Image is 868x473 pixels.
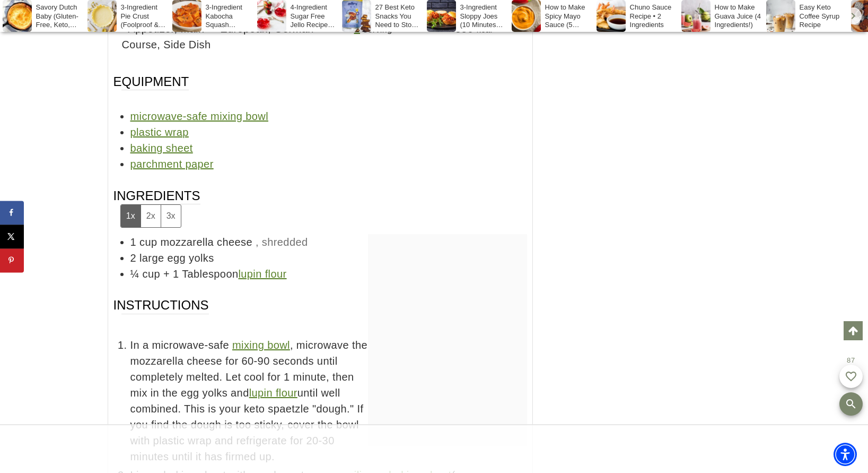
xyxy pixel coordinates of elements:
button: Adjust servings by 2x [141,205,161,227]
a: Scroll to top [844,321,863,340]
span: Equipment [113,73,189,90]
span: cup [143,268,160,280]
a: microwave-safe mixing bowl [130,110,268,122]
span: Appetizer, Main Course, Side Dish [116,21,217,53]
button: Adjust servings by 1x [121,205,141,227]
a: lupin flour [238,268,286,280]
div: Accessibility Menu [834,443,857,466]
span: large [139,252,164,264]
span: , shredded [256,236,308,248]
span: + 1 Tablespoon [163,268,287,280]
span: 2 [130,252,137,264]
span: Instructions [113,297,209,330]
span: In a microwave-safe , microwave the mozzarella cheese for 60-90 seconds until completely melted. ... [130,337,527,465]
iframe: Advertisement [241,425,627,473]
a: parchment paper [130,158,214,170]
span: 1 [130,236,137,248]
span: ¼ [130,268,139,280]
iframe: Advertisement [368,234,527,367]
span: mozzarella cheese [160,236,252,248]
a: mixing bowl [232,339,290,351]
span: Ingredients [113,187,200,227]
button: Adjust servings by 3x [161,205,181,227]
a: baking sheet [130,142,193,154]
a: lupin flour [249,387,297,399]
span: egg yolks [167,252,214,264]
span: cup [139,236,157,248]
a: plastic wrap [130,126,189,138]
